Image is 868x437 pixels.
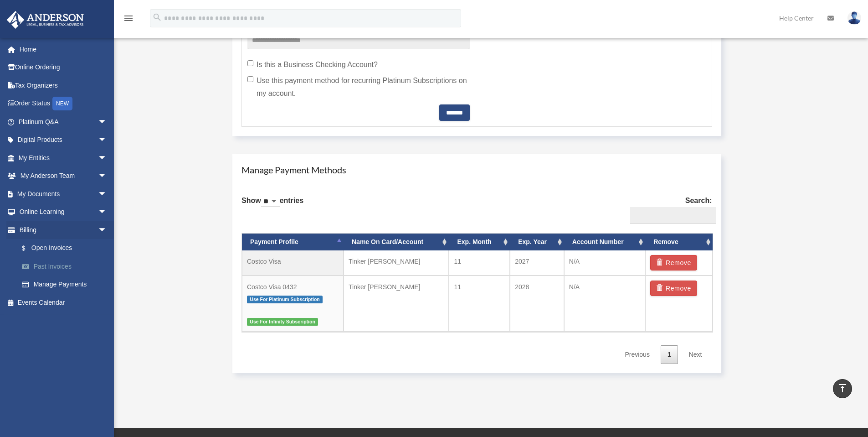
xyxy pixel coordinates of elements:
[123,13,134,24] i: menu
[98,167,116,186] span: arrow_drop_down
[449,250,510,276] td: 11
[564,250,645,276] td: N/A
[247,58,470,71] label: Is this a Business Checking Account?
[833,379,852,398] a: vertical_align_top
[6,149,121,167] a: My Entitiesarrow_drop_down
[13,239,121,258] a: $Open Invoices
[6,167,121,185] a: My Anderson Teamarrow_drop_down
[449,234,510,250] th: Exp. Month: activate to sort column ascending
[247,60,253,66] input: Is this a Business Checking Account?
[661,345,678,364] a: 1
[247,318,318,326] span: Use For Infinity Subscription
[510,276,564,332] td: 2028
[27,243,31,254] span: $
[6,113,121,131] a: Platinum Q&Aarrow_drop_down
[98,149,116,167] span: arrow_drop_down
[344,276,449,332] td: Tinker [PERSON_NAME]
[6,58,121,77] a: Online Ordering
[242,276,344,332] td: Costco Visa 0432
[13,257,121,276] a: Past Invoices
[650,255,697,271] button: Remove
[241,194,303,216] label: Show entries
[152,12,162,22] i: search
[241,163,712,176] h4: Manage Payment Methods
[6,94,121,113] a: Order StatusNEW
[847,11,861,25] img: User Pic
[123,16,134,24] a: menu
[242,234,344,250] th: Payment Profile: activate to sort column descending
[6,131,121,149] a: Digital Productsarrow_drop_down
[52,97,72,110] div: NEW
[13,276,116,294] a: Manage Payments
[627,194,712,224] label: Search:
[247,76,253,82] input: Use this payment method for recurring Platinum Subscriptions on my account.
[837,383,848,394] i: vertical_align_top
[449,276,510,332] td: 11
[6,203,121,221] a: Online Learningarrow_drop_down
[6,40,121,58] a: Home
[630,207,716,224] input: Search:
[247,74,470,100] label: Use this payment method for recurring Platinum Subscriptions on my account.
[98,221,116,239] span: arrow_drop_down
[510,234,564,250] th: Exp. Year: activate to sort column ascending
[618,345,656,364] a: Previous
[98,203,116,222] span: arrow_drop_down
[564,234,645,250] th: Account Number: activate to sort column ascending
[98,185,116,203] span: arrow_drop_down
[6,221,121,239] a: Billingarrow_drop_down
[650,281,697,296] button: Remove
[261,197,280,207] select: Showentries
[510,250,564,276] td: 2027
[4,11,87,29] img: Anderson Advisors Platinum Portal
[247,296,323,303] span: Use For Platinum Subscription
[564,276,645,332] td: N/A
[98,113,116,131] span: arrow_drop_down
[6,76,121,94] a: Tax Organizers
[645,234,712,250] th: Remove: activate to sort column ascending
[344,234,449,250] th: Name On Card/Account: activate to sort column ascending
[242,250,344,276] td: Costco Visa
[6,185,121,203] a: My Documentsarrow_drop_down
[6,293,121,312] a: Events Calendar
[682,345,709,364] a: Next
[344,250,449,276] td: Tinker [PERSON_NAME]
[98,131,116,150] span: arrow_drop_down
